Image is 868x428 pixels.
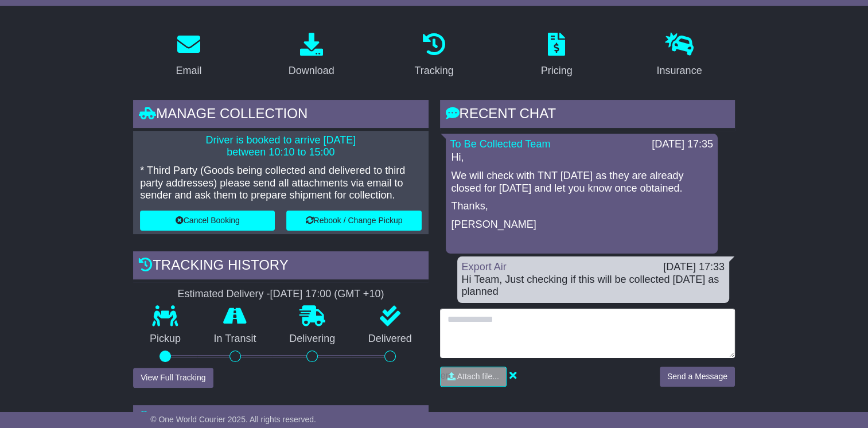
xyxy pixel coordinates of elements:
[663,261,725,274] div: [DATE] 17:33
[286,211,421,231] button: Rebook / Change Pickup
[133,251,428,282] div: Tracking history
[451,170,712,194] p: We will check with TNT [DATE] as they are already closed for [DATE] and let you know once obtained.
[462,261,507,273] a: Export Air
[451,200,712,213] p: Thanks,
[660,367,735,387] button: Send a Message
[133,368,213,388] button: View Full Tracking
[133,288,428,301] div: Estimated Delivery -
[133,100,428,131] div: Manage collection
[352,333,429,345] p: Delivered
[133,333,197,345] p: Pickup
[140,134,421,159] p: Driver is booked to arrive [DATE] between 10:10 to 15:00
[440,100,735,131] div: RECENT CHAT
[451,151,712,164] p: Hi,
[140,165,421,202] p: * Third Party (Goods being collected and delivered to third party addresses) please send all atta...
[197,333,273,345] p: In Transit
[450,138,551,150] a: To Be Collected Team
[407,29,461,83] a: Tracking
[273,333,352,345] p: Delivering
[649,29,709,83] a: Insurance
[414,63,453,79] div: Tracking
[140,211,275,231] button: Cancel Booking
[150,415,316,424] span: © One World Courier 2025. All rights reserved.
[289,63,334,79] div: Download
[169,29,209,83] a: Email
[534,29,580,83] a: Pricing
[270,288,384,301] div: [DATE] 17:00 (GMT +10)
[541,63,573,79] div: Pricing
[176,63,202,79] div: Email
[656,63,702,79] div: Insurance
[451,219,712,231] p: [PERSON_NAME]
[462,274,725,298] div: Hi Team, Just checking if this will be collected [DATE] as planned
[281,29,342,83] a: Download
[652,138,713,151] div: [DATE] 17:35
